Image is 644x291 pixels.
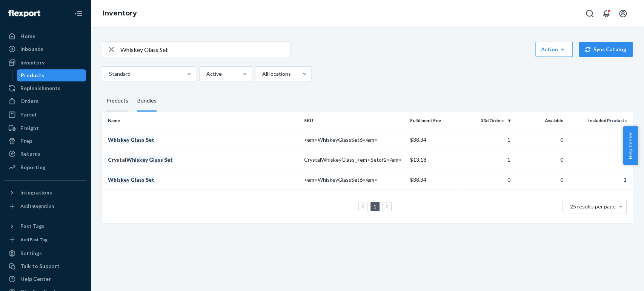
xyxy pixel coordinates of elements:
input: Search inventory by name or sku [120,42,290,57]
div: Prep [20,137,32,145]
div: Action [541,46,567,53]
a: Returns [5,148,86,160]
div: Freight [20,124,39,132]
button: Sync Catalog [579,42,633,57]
div: Add Fast Tag [20,236,48,243]
button: Integrations [5,187,86,199]
td: CrystalWhiskeyGlass_<em>Setof2</em> [301,150,407,170]
button: Close Navigation [71,6,86,21]
td: 1 [566,130,633,150]
div: Returns [20,150,40,158]
button: Fast Tags [5,220,86,232]
div: Inbounds [20,45,43,53]
td: 1 [566,150,633,170]
a: Page 1 is your current page [372,203,378,210]
div: Replenishments [20,84,60,92]
div: Add Integration [20,203,54,209]
a: Replenishments [5,82,86,94]
span: 25 results per page [570,203,616,210]
em: Glass [149,156,163,163]
img: Flexport logo [8,10,40,17]
a: Parcel [5,109,86,121]
a: Products [17,69,86,81]
td: $13.18 [407,150,460,170]
div: Inventory [20,59,45,66]
input: Standard [108,70,109,78]
td: <em>WhiskeyGlassSet6</em> [301,130,407,150]
div: Fast Tags [20,222,45,230]
em: Whiskey [126,156,148,163]
a: Freight [5,122,86,134]
a: Talk to Support [5,260,86,272]
a: Help Center [5,273,86,285]
div: Bundles [137,90,157,112]
td: 1 [460,150,513,170]
em: Set [146,176,154,183]
td: 0 [513,130,566,150]
em: Set [146,136,154,143]
button: Action [535,42,573,57]
div: Integrations [20,189,52,196]
input: All locations [261,70,262,78]
th: Name [102,112,301,130]
div: Talk to Support [20,262,60,270]
em: Glass [131,136,144,143]
div: Settings [20,250,42,257]
td: 1 [460,130,513,150]
td: 0 [460,170,513,190]
button: Help Center [623,126,638,165]
em: Whiskey [108,176,129,183]
a: Add Integration [5,202,86,211]
button: Open account menu [615,6,630,21]
em: Set [164,156,173,163]
em: Whiskey [108,136,129,143]
a: Inventory [103,9,137,17]
ol: breadcrumbs [97,3,143,25]
div: Products [106,90,128,112]
td: 0 [513,150,566,170]
a: Reporting [5,161,86,173]
input: Active [206,70,206,78]
td: 0 [513,170,566,190]
em: Glass [131,176,144,183]
a: Orders [5,95,86,107]
th: Included Products [566,112,633,130]
div: Orders [20,97,38,105]
button: Open notifications [599,6,614,21]
th: 30d Orders [460,112,513,130]
a: Inbounds [5,43,86,55]
a: Add Fast Tag [5,235,86,244]
th: Available [513,112,566,130]
div: Products [21,72,44,79]
td: $38.34 [407,170,460,190]
a: Inventory [5,57,86,69]
div: Home [20,32,35,40]
a: Prep [5,135,86,147]
div: Help Center [20,275,51,283]
td: $38.34 [407,130,460,150]
button: Open Search Box [582,6,597,21]
div: Parcel [20,111,36,118]
th: Fulfillment Fee [407,112,460,130]
td: 1 [566,170,633,190]
div: Reporting [20,164,46,171]
a: Settings [5,247,86,259]
a: Home [5,30,86,42]
th: SKU [301,112,407,130]
div: Crystal [108,156,298,164]
td: <em>WhiskeyGlassSet6</em> [301,170,407,190]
